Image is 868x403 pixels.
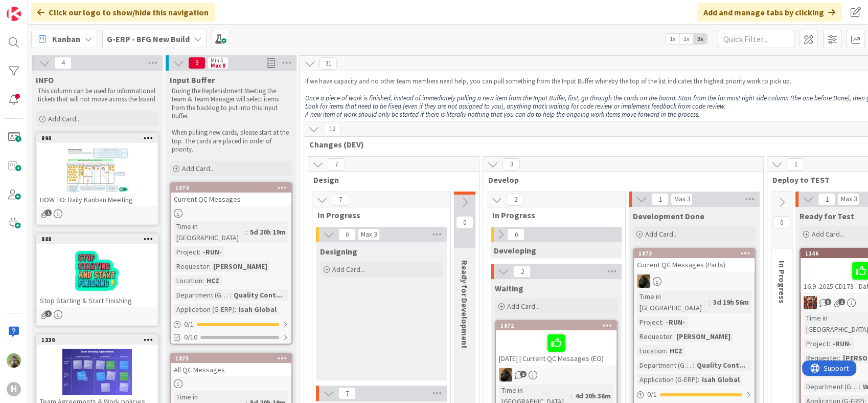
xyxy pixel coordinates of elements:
[804,338,829,349] div: Project
[664,316,688,328] div: -RUN-
[502,158,520,171] span: 3
[651,193,669,205] span: 1
[174,261,209,272] div: Requester
[718,30,794,48] input: Quick Filter...
[804,381,859,392] div: Department (G-ERP)
[500,322,616,329] div: 1872
[317,210,438,220] span: In Progress
[488,175,750,185] span: Develop
[41,336,157,344] div: 1339
[667,345,685,356] div: HCZ
[7,353,21,368] img: TT
[709,296,711,308] span: :
[202,275,204,286] span: :
[319,57,337,70] span: 31
[41,236,157,243] div: 888
[637,374,698,385] div: Application (G-ERP)
[496,321,616,330] div: 1872
[305,102,726,111] em: Look for items that need to be fixed (even if they are not assigned to you), anything that’s wait...
[211,58,223,63] div: Min 5
[313,175,466,185] span: Design
[777,261,787,304] span: In Progress
[804,296,817,309] img: JK
[54,57,72,69] span: 4
[634,274,755,288] div: ND
[171,354,291,376] div: 1875All QC Messages
[573,390,613,401] div: 4d 20h 36m
[171,354,291,363] div: 1875
[37,193,157,206] div: HOW TO: Daily Kanban Meeting
[697,3,841,22] div: Add and manage tabs by clicking
[41,135,157,142] div: 890
[634,388,755,401] div: 0/1
[338,228,356,241] span: 0
[31,3,215,22] div: Click our logo to show/hide this navigation
[773,216,790,228] span: 0
[200,246,224,258] div: -RUN-
[172,129,290,154] p: When pulling new cards, please start at the top. The cards are placed in order of priority.
[36,75,54,85] span: INFO
[637,291,709,313] div: Time in [GEOGRAPHIC_DATA]
[171,183,291,206] div: 1874Current QC Messages
[507,194,524,206] span: 2
[496,368,616,381] div: ND
[174,221,246,243] div: Time in [GEOGRAPHIC_DATA]
[699,374,742,385] div: Isah Global
[332,194,349,206] span: 7
[662,316,664,328] span: :
[634,249,755,271] div: 1873Current QC Messages (Parts)
[332,265,365,274] span: Add Card...
[839,352,840,364] span: :
[209,261,211,272] span: :
[184,319,194,330] span: 0 / 1
[800,211,854,221] span: Ready for Test
[679,34,693,44] span: 2x
[674,197,690,202] div: Max 3
[507,228,524,241] span: 0
[693,34,707,44] span: 3x
[634,258,755,271] div: Current QC Messages (Parts)
[171,363,291,376] div: All QC Messages
[199,246,200,258] span: :
[829,338,830,349] span: :
[859,381,860,392] span: :
[188,57,205,69] span: 9
[48,114,81,123] span: Add Card...
[37,134,157,143] div: 890
[37,335,157,345] div: 1339
[492,210,612,220] span: In Progress
[246,226,247,238] span: :
[645,229,678,239] span: Add Card...
[812,229,844,239] span: Add Card...
[637,345,666,356] div: Location
[840,197,856,202] div: Max 3
[236,304,279,315] div: Isah Global
[170,75,215,85] span: Input Buffer
[818,193,835,205] span: 1
[7,7,21,21] img: Visit kanbanzone.com
[45,310,52,317] span: 1
[247,226,288,238] div: 5d 20h 19m
[21,2,47,14] span: Support
[175,184,291,192] div: 1874
[211,63,225,68] div: Max 8
[174,275,202,286] div: Location
[571,390,573,401] span: :
[328,158,345,171] span: 7
[838,299,845,305] span: 2
[787,158,804,171] span: 1
[37,134,157,206] div: 890HOW TO: Daily Kanban Meeting
[171,193,291,206] div: Current QC Messages
[170,182,292,345] a: 1874Current QC MessagesTime in [GEOGRAPHIC_DATA]:5d 20h 19mProject:-RUN-Requester:[PERSON_NAME]Lo...
[38,87,156,104] p: This column can be used for informational tickets that will not move across the board
[496,321,616,365] div: 1872[DATE] | Current QC Messages (EO)
[172,87,290,120] p: During the Replenishment Meeting the team & Team Manager will select items from the backlog to pu...
[637,331,672,342] div: Requester
[804,352,839,364] div: Requester
[231,289,285,301] div: Quality Cont...
[499,368,512,381] img: ND
[37,294,157,307] div: Stop Starting & Start Finishing
[36,133,158,225] a: 890HOW TO: Daily Kanban Meeting
[666,34,679,44] span: 1x
[674,331,733,342] div: [PERSON_NAME]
